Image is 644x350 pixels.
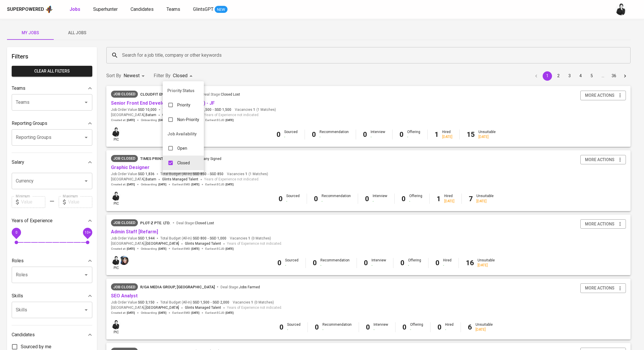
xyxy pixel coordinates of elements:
li: Priority Status [163,84,204,98]
li: Job Availability [163,127,204,141]
p: Open [177,145,187,151]
p: Priority [177,102,190,108]
p: Non-Priority [177,117,199,123]
p: Closed [177,160,190,166]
